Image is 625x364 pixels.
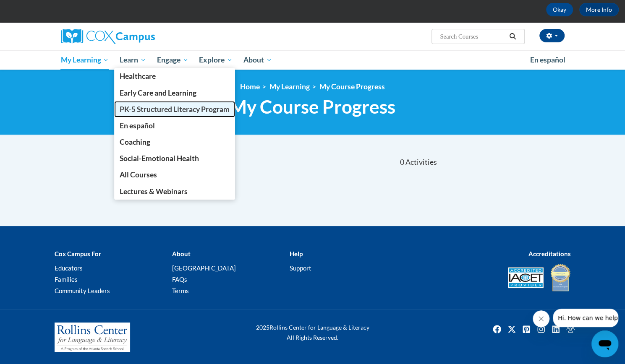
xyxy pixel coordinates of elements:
[120,170,157,179] span: All Courses
[114,150,235,166] a: Social-Emotional Health
[549,322,562,336] img: LinkedIn icon
[5,6,68,13] span: Hi. How can we help?
[269,82,310,91] a: My Learning
[172,264,235,272] a: [GEOGRAPHIC_DATA]
[172,250,190,257] b: About
[114,166,235,183] a: All Courses
[528,250,571,257] b: Accreditations
[120,88,196,97] span: Early Care and Learning
[152,50,194,70] a: Engage
[534,322,548,336] img: Instagram icon
[405,158,437,167] span: Activities
[505,322,518,336] a: Twitter
[319,82,385,91] a: My Course Progress
[120,138,150,146] span: Coaching
[289,250,302,257] b: Help
[120,154,199,163] span: Social-Emotional Health
[55,287,110,294] a: Community Leaders
[60,55,109,65] span: My Learning
[546,3,573,16] button: Okay
[579,3,619,16] a: More Info
[549,322,562,336] a: Linkedin
[243,55,272,65] span: About
[530,55,565,64] span: En español
[539,29,565,42] button: Account Settings
[55,264,83,272] a: Educators
[114,134,235,150] a: Coaching
[506,31,519,42] button: Search
[564,322,577,336] img: Facebook group icon
[194,50,238,70] a: Explore
[114,85,235,101] a: Early Care and Learning
[230,96,395,118] span: My Course Progress
[114,68,235,84] a: Healthcare
[505,322,518,336] img: Twitter icon
[553,309,618,327] iframe: Message from company
[256,324,269,331] span: 2025
[225,322,401,343] div: Rollins Center for Language & Literacy All Rights Reserved.
[240,82,260,91] a: Home
[533,310,549,327] iframe: Close message
[520,322,533,336] img: Pinterest icon
[55,250,101,257] b: Cox Campus For
[508,267,544,288] img: Accredited IACET® Provider
[534,322,548,336] a: Instagram
[172,276,187,283] a: FAQs
[120,121,155,130] span: En español
[114,117,235,134] a: En español
[48,50,577,70] div: Main menu
[55,322,130,352] img: Rollins Center for Language & Literacy - A Program of the Atlanta Speech School
[238,50,277,70] a: About
[120,105,230,114] span: PK-5 Structured Literacy Program
[564,322,577,336] a: Facebook Group
[400,158,404,167] span: 0
[439,31,506,42] input: Search Courses
[120,72,156,81] span: Healthcare
[120,187,188,196] span: Lectures & Webinars
[520,322,533,336] a: Pinterest
[199,55,233,65] span: Explore
[114,50,152,70] a: Learn
[55,276,78,283] a: Families
[61,29,155,44] img: Cox Campus
[490,322,504,336] a: Facebook
[490,322,504,336] img: Facebook icon
[120,55,146,65] span: Learn
[114,101,235,117] a: PK-5 Structured Literacy Program
[172,287,188,294] a: Terms
[114,183,235,200] a: Lectures & Webinars
[61,29,220,44] a: Cox Campus
[550,263,571,292] img: IDA® Accredited
[289,264,311,272] a: Support
[591,330,618,357] iframe: Button to launch messaging window
[525,51,571,69] a: En español
[55,50,115,70] a: My Learning
[157,55,188,65] span: Engage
